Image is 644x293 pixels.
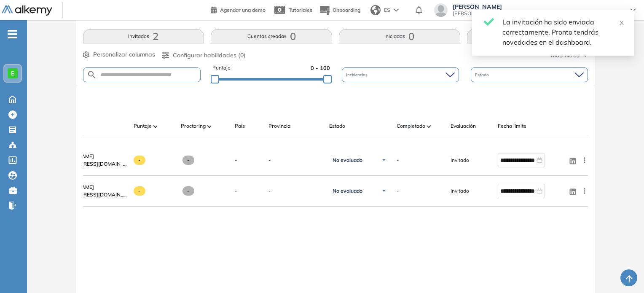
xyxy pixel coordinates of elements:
span: ES [384,6,390,14]
img: [missing "en.ARROW_ALT" translation] [153,125,158,128]
img: SEARCH_ALT [87,70,97,80]
span: Proctoring [181,122,206,130]
span: País [235,122,245,130]
img: Ícono de flecha [381,158,386,163]
span: Agendar una demo [220,7,266,13]
span: Fecha límite [498,122,526,130]
img: [missing "en.ARROW_ALT" translation] [427,125,431,128]
span: [EMAIL_ADDRESS][DOMAIN_NAME] [53,191,127,199]
button: Onboarding [319,1,360,19]
button: Invitados2 [83,29,204,43]
span: Provincia [268,122,290,130]
button: Personalizar columnas [83,50,155,59]
span: [PERSON_NAME][EMAIL_ADDRESS][PERSON_NAME][DOMAIN_NAME] [453,10,622,17]
span: - [268,156,322,164]
span: - [235,187,237,195]
img: Logo [2,5,52,16]
span: Onboarding [333,7,360,13]
img: arrow [394,8,399,12]
span: No evaluado [333,157,362,164]
img: [missing "en.ARROW_ALT" translation] [207,125,212,128]
span: Puntaje [134,122,152,130]
span: - [235,156,237,164]
span: Completado [397,122,425,130]
span: - [397,187,399,195]
span: close [619,20,625,26]
span: Personalizar columnas [93,50,155,59]
span: 0 - 100 [311,64,330,72]
span: Invitado [451,187,469,195]
a: [PERSON_NAME] [53,153,127,160]
span: Estado [475,72,491,78]
span: [EMAIL_ADDRESS][DOMAIN_NAME] [53,160,127,168]
button: Configurar habilidades (0) [162,51,246,60]
div: Incidencias [342,67,459,82]
span: - [182,186,195,196]
span: [PERSON_NAME] [453,3,622,10]
button: Iniciadas0 [339,29,460,43]
span: - [397,156,399,164]
span: - [134,186,146,196]
span: Configurar habilidades (0) [173,51,246,60]
span: Evaluación [451,122,476,130]
span: - [134,156,146,165]
span: Invitado [451,156,469,164]
span: No evaluado [333,188,362,194]
div: La invitación ha sido enviada correctamente. Pronto tendrás novedades en el dashboard. [502,17,624,47]
i: - [8,33,17,35]
span: E [11,70,14,77]
span: - [182,156,195,165]
button: Cuentas creadas0 [211,29,332,43]
button: Completadas0 [467,29,588,43]
img: world [370,5,381,15]
span: Puntaje [212,64,231,72]
div: Estado [471,67,588,82]
a: [PERSON_NAME] [53,183,127,191]
a: Agendar una demo [211,4,266,14]
img: Ícono de flecha [381,188,386,194]
span: Tutoriales [289,7,312,13]
span: Incidencias [346,72,369,78]
span: Estado [329,122,345,130]
span: - [268,187,322,195]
